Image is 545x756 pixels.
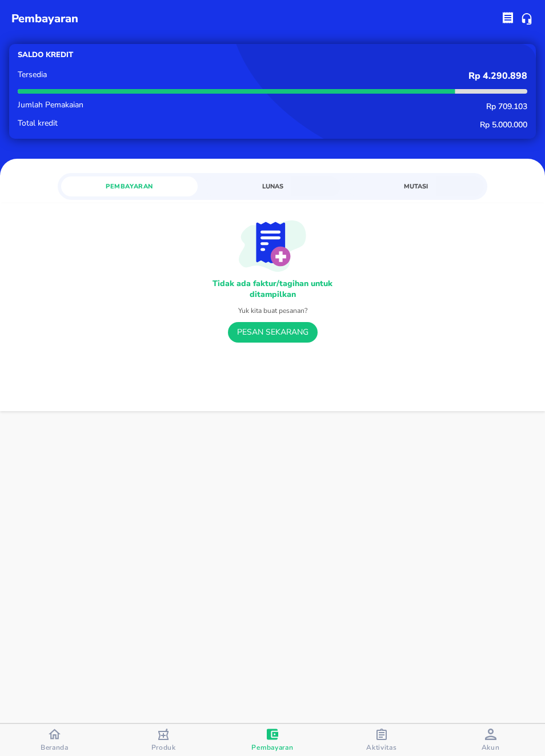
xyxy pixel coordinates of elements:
[11,10,78,27] p: pembayaran
[230,71,527,82] p: Rp 4.290.898
[201,278,344,300] p: Tidak ada faktur/tagihan untuk ditampilkan
[18,119,230,127] p: Total kredit
[237,325,308,340] span: PESAN SEKARANG
[68,181,191,192] span: Pembayaran
[18,71,230,79] p: Tersedia
[205,176,341,196] a: Lunas
[347,176,484,196] a: Mutasi
[251,743,293,752] span: Pembayaran
[18,50,272,61] p: Saldo kredit
[436,724,545,756] button: Akun
[109,724,218,756] button: Produk
[366,743,396,752] span: Aktivitas
[482,743,500,752] span: Akun
[230,119,527,130] p: Rp 5.000.000
[354,181,477,192] span: Mutasi
[239,220,306,272] img: No Invoice
[230,101,527,112] p: Rp 709.103
[218,724,327,756] button: Pembayaran
[327,724,436,756] button: Aktivitas
[41,743,69,752] span: Beranda
[228,322,318,343] button: PESAN SEKARANG
[151,743,176,752] span: Produk
[238,306,307,315] p: Yuk kita buat pesanan?
[61,176,198,196] a: Pembayaran
[18,101,230,109] p: Jumlah Pemakaian
[211,181,334,192] span: Lunas
[58,173,487,196] div: simple tabs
